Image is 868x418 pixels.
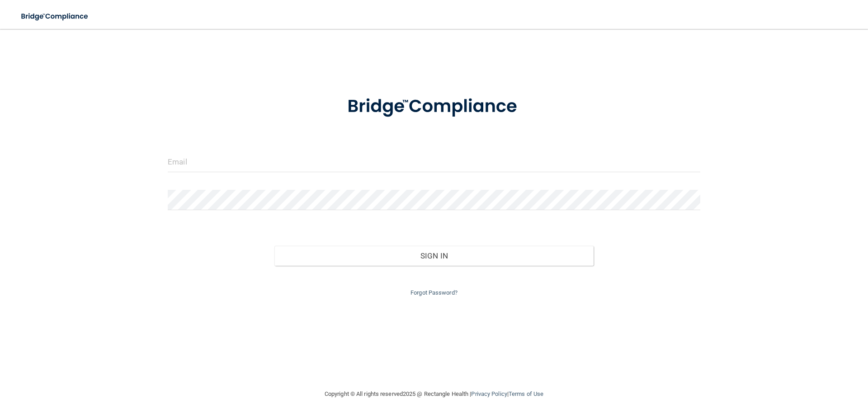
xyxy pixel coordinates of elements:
[410,289,458,296] a: Forgot Password?
[274,246,594,266] button: Sign In
[168,152,700,172] input: Email
[509,390,543,397] a: Terms of Use
[269,380,599,409] div: Copyright © All rights reserved 2025 @ Rectangle Health | |
[471,390,507,397] a: Privacy Policy
[329,83,539,130] img: bridge_compliance_login_screen.278c3ca4.svg
[14,7,97,26] img: bridge_compliance_login_screen.278c3ca4.svg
